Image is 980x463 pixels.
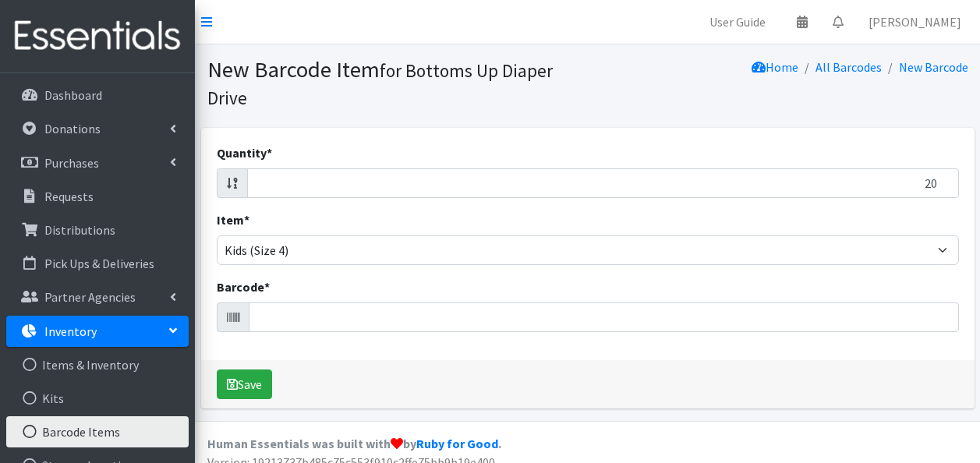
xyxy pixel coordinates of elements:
a: Ruby for Good [416,436,498,451]
a: [PERSON_NAME] [856,6,974,37]
a: Dashboard [6,80,189,111]
p: Partner Agencies [44,289,136,305]
p: Inventory [44,323,97,339]
p: Pick Ups & Deliveries [44,256,154,271]
strong: Human Essentials was built with by . [207,436,501,451]
p: Purchases [44,155,99,171]
a: Inventory [6,316,189,347]
a: Distributions [6,214,189,246]
a: New Barcode [899,59,968,75]
abbr: required [267,145,272,161]
h1: New Barcode Item [207,56,582,110]
p: Donations [44,121,101,136]
p: Requests [44,189,94,204]
a: Items & Inventory [6,349,189,380]
a: Requests [6,181,189,212]
a: Kits [6,383,189,414]
a: Home [752,59,798,75]
label: Item [217,210,249,229]
a: Barcode Items [6,416,189,447]
button: Save [217,369,272,399]
label: Quantity [217,143,272,162]
abbr: required [264,279,270,295]
img: HumanEssentials [6,10,189,62]
a: User Guide [697,6,778,37]
a: All Barcodes [815,59,882,75]
p: Distributions [44,222,115,238]
a: Partner Agencies [6,281,189,313]
p: Dashboard [44,87,102,103]
a: Donations [6,113,189,144]
a: Pick Ups & Deliveries [6,248,189,279]
abbr: required [244,212,249,228]
label: Barcode [217,277,270,296]
a: Purchases [6,147,189,178]
small: for Bottoms Up Diaper Drive [207,59,553,109]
